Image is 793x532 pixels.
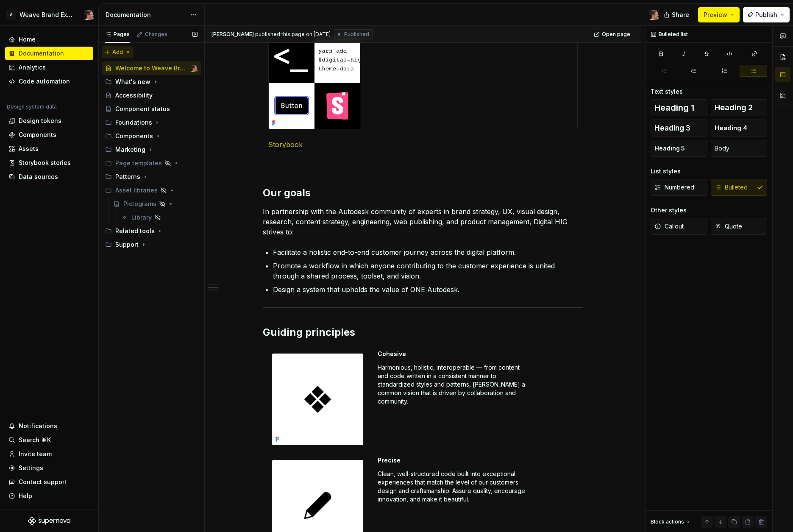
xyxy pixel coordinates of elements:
span: Published [344,31,369,38]
div: Analytics [19,63,46,72]
svg: Supernova Logo [28,517,70,525]
p: In partnership with the Autodesk community of experts in brand strategy, UX, visual design, resea... [263,206,583,237]
div: Page templates [115,159,162,167]
button: Heading 4 [711,120,768,136]
div: Search ⌘K [19,436,51,444]
a: Invite team [5,447,93,461]
div: Block actions [651,516,692,528]
img: Alexis Morin [191,65,198,72]
a: Welcome to Weave Brand ExtendedAlexis Morin [102,61,201,75]
h2: Guiding principles [263,326,583,339]
button: Contact support [5,475,93,489]
div: Pages [105,31,130,38]
div: Support [102,238,201,251]
div: Assets [19,145,39,153]
div: Accessibility [115,91,153,100]
div: Contact support [19,478,67,486]
span: Heading 2 [715,103,753,112]
a: Component status [102,102,201,116]
div: A [6,10,16,20]
div: Design tokens [19,117,61,125]
span: Heading 5 [654,144,685,153]
div: published this page on [DATE] [255,31,331,38]
button: Heading 3 [651,120,707,136]
div: Foundations [115,118,152,127]
div: Settings [19,464,43,472]
button: Add [102,46,134,58]
button: Heading 5 [651,140,707,157]
img: 543e4efd-e7f7-44d7-9dbf-b953a74c3a06.png [272,354,364,445]
span: [PERSON_NAME] [211,31,254,38]
p: Facilitate a holistic end-to-end customer journey across the digital platform. [273,247,583,257]
button: AWeave Brand ExtendedAlexis Morin [2,6,97,24]
span: Publish [755,11,777,19]
a: Design tokens [5,114,93,128]
span: Heading 1 [654,103,694,112]
div: Asset libraries [102,184,201,197]
button: Share [659,7,695,22]
button: Notifications [5,419,93,433]
div: Documentation [106,11,186,19]
a: Home [5,33,93,46]
a: Settings [5,461,93,475]
button: Heading 2 [711,99,768,116]
div: Components [115,132,153,140]
div: Code automation [19,77,70,86]
button: Help [5,489,93,503]
div: Page templates [102,156,201,170]
div: Page tree [102,61,201,251]
span: Numbered [654,183,694,192]
div: Components [19,131,56,139]
p: Harmonious, holistic, interoperable — from content and code written in a consistent manner to sta... [378,363,527,406]
div: Welcome to Weave Brand Extended [115,64,185,72]
div: Components [102,129,201,143]
button: Quote [711,218,768,235]
div: Component status [115,105,170,113]
div: What's new [115,78,150,86]
p: Promote a workflow in which anyone contributing to the customer experience is united through a sh... [273,261,583,281]
span: Quote [715,222,742,231]
img: Alexis Morin [84,10,94,20]
a: Library [118,211,201,224]
p: Design a system that upholds the value of ONE Autodesk. [273,284,583,295]
span: Add [112,49,123,56]
span: Heading 4 [715,124,747,132]
div: Invite team [19,450,52,458]
div: Related tools [115,227,155,235]
a: Analytics [5,61,93,74]
div: Help [19,492,32,500]
a: Documentation [5,47,93,60]
a: Assets [5,142,93,156]
div: Patterns [115,173,140,181]
div: Storybook stories [19,159,71,167]
div: Support [115,240,139,249]
div: Pictograms [123,200,156,208]
button: Publish [743,7,790,22]
a: Code automation [5,75,93,88]
strong: Precise [378,457,401,464]
span: Heading 3 [654,124,690,132]
button: Body [711,140,768,157]
p: Clean, well-structured code built into exceptional experiences that match the level of our custom... [378,470,527,504]
div: Other styles [651,206,687,214]
button: Callout [651,218,707,235]
a: Open page [591,28,634,40]
img: Alexis Morin [649,10,659,20]
button: Numbered [651,179,707,196]
div: Marketing [115,145,145,154]
div: What's new [102,75,201,89]
div: Library [131,213,152,222]
button: Heading 1 [651,99,707,116]
button: Search ⌘K [5,433,93,447]
div: Marketing [102,143,201,156]
div: List styles [651,167,681,175]
img: 5286c540-8ffd-4598-a21e-5858c6fe85db.png [269,37,360,129]
span: Body [715,144,729,153]
span: Open page [602,31,630,38]
span: Share [672,11,689,19]
span: Preview [704,11,727,19]
div: Foundations [102,116,201,129]
div: Data sources [19,173,58,181]
a: Storybook [268,140,303,149]
div: Changes [145,31,167,38]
